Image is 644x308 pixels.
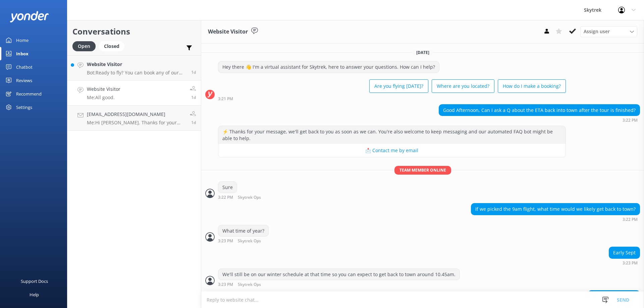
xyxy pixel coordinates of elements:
span: 01:19pm 19-Aug-2025 (UTC +12:00) Pacific/Auckland [191,120,196,125]
img: yonder-white-logo.png [10,11,49,22]
h4: Website Visitor [87,85,120,93]
p: Me: Hi [PERSON_NAME]. Thanks for your enquiry. If you were to book at 9am trip, check-in time is ... [87,120,185,126]
div: Recommend [16,87,42,101]
div: Inbox [16,47,29,60]
p: Bot: Ready to fly? You can book any of our paragliding, hang gliding, shuttles, or combo deals on... [87,70,186,76]
div: fabulous thank you [588,291,640,302]
strong: 3:22 PM [218,195,233,200]
div: Sure [218,182,237,193]
strong: 3:23 PM [218,239,233,243]
span: Team member online [394,166,451,174]
button: Are you flying [DATE]? [369,79,428,93]
p: Me: All good. [87,95,120,101]
button: Where are you located? [432,79,494,93]
a: [EMAIL_ADDRESS][DOMAIN_NAME]Me:Hi [PERSON_NAME]. Thanks for your enquiry. If you were to book at ... [67,106,201,131]
div: Chatbot [16,60,33,74]
div: 03:21pm 19-Aug-2025 (UTC +12:00) Pacific/Auckland [218,96,566,101]
a: Closed [99,42,128,50]
a: Open [72,42,99,50]
div: Open [72,41,96,51]
button: 📩 Contact me by email [218,144,566,157]
div: Home [16,34,29,47]
div: Hey there 👋 I'm a virtual assistant for Skytrek, here to answer your questions. How can I help? [218,61,439,73]
div: Good Afternoon, Can I ask a Q about the ETA back into town after the tour is finished? [439,105,640,116]
div: 03:23pm 19-Aug-2025 (UTC +12:00) Pacific/Auckland [609,260,640,265]
span: 03:24pm 19-Aug-2025 (UTC +12:00) Pacific/Auckland [191,95,196,100]
div: What time of year? [218,225,268,237]
span: Assign user [584,28,610,35]
span: Skytrek Ops [238,195,261,200]
span: 05:52pm 19-Aug-2025 (UTC +12:00) Pacific/Auckland [191,69,196,75]
strong: 3:22 PM [623,118,638,122]
div: ⚡ Thanks for your message, we'll get back to you as soon as we can. You're also welcome to keep m... [218,126,566,144]
div: We'll still be on our winter schedule at that time so you can expect to get back to town around 1... [218,269,460,280]
div: 03:22pm 19-Aug-2025 (UTC +12:00) Pacific/Auckland [218,195,283,200]
button: How do I make a booking? [498,79,566,93]
div: If we picked the 9am flight, what time would we likely get back to town? [471,203,640,215]
span: [DATE] [412,50,433,55]
a: Website VisitorBot:Ready to fly? You can book any of our paragliding, hang gliding, shuttles, or ... [67,55,201,80]
span: Skytrek Ops [238,283,261,287]
div: Reviews [16,74,32,87]
div: 03:22pm 19-Aug-2025 (UTC +12:00) Pacific/Auckland [439,118,640,122]
a: Website VisitorMe:All good.1d [67,80,201,106]
strong: 3:21 PM [218,97,233,101]
div: 03:22pm 19-Aug-2025 (UTC +12:00) Pacific/Auckland [471,217,640,222]
h4: Website Visitor [87,61,186,68]
span: Skytrek Ops [238,239,261,243]
h3: Website Visitor [208,27,248,36]
div: Closed [99,41,124,51]
div: 03:23pm 19-Aug-2025 (UTC +12:00) Pacific/Auckland [218,238,283,243]
strong: 3:23 PM [623,261,638,265]
div: Early Sept [609,247,640,258]
div: Assign User [580,26,637,37]
strong: 3:22 PM [623,218,638,222]
div: 03:23pm 19-Aug-2025 (UTC +12:00) Pacific/Auckland [218,282,460,287]
div: Help [30,288,39,301]
h4: [EMAIL_ADDRESS][DOMAIN_NAME] [87,111,185,118]
div: Support Docs [21,274,48,288]
strong: 3:23 PM [218,283,233,287]
div: Settings [16,101,32,114]
h2: Conversations [72,25,196,38]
